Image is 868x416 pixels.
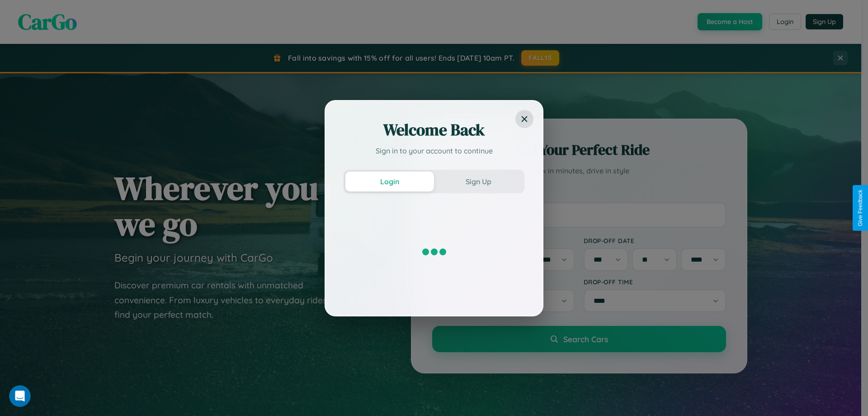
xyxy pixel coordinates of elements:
div: Give Feedback [857,190,863,226]
h2: Welcome Back [344,119,524,141]
iframe: Intercom live chat [9,385,31,407]
button: Login [345,172,434,191]
button: Sign Up [434,172,523,191]
p: Sign in to your account to continue [344,145,524,156]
